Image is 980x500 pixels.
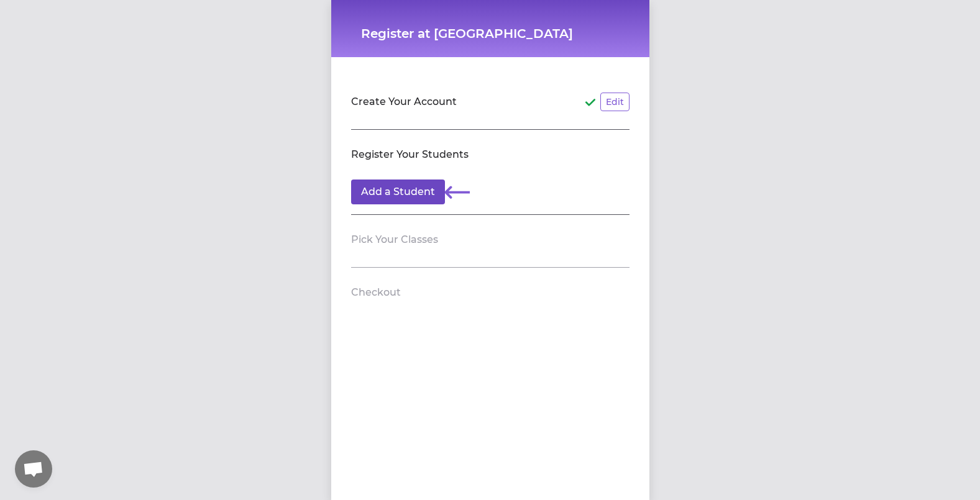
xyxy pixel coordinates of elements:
[351,94,457,109] h2: Create Your Account
[351,147,469,162] h2: Register Your Students
[351,232,438,247] h2: Pick Your Classes
[351,285,401,300] h2: Checkout
[361,25,620,42] h1: Register at [GEOGRAPHIC_DATA]
[600,93,630,111] button: Edit
[15,450,52,488] a: Open chat
[351,180,445,204] button: Add a Student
